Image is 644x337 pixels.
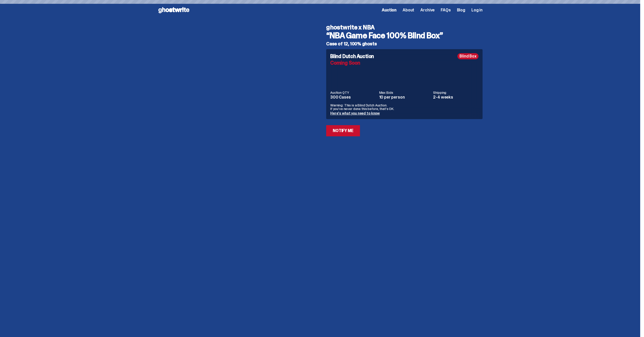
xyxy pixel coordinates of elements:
[326,42,483,46] h5: Case of 12, 100% ghosts
[379,95,430,99] dd: 10 per person
[326,31,483,40] h3: “NBA Game Face 100% Blind Box”
[457,8,465,12] a: Blog
[330,91,376,94] dt: Auction QTY
[330,54,374,59] h4: Blind Dutch Auction
[330,111,380,116] a: Here's what you need to know
[433,95,478,99] dd: 2-4 weeks
[433,91,478,94] dt: Shipping
[457,53,478,59] div: Blind Box
[471,8,483,12] a: Log in
[382,8,397,12] a: Auction
[326,125,360,136] a: Notify Me
[326,24,483,30] h4: ghostwrite x NBA
[379,91,430,94] dt: Max Bids
[441,8,451,12] a: FAQs
[330,95,376,99] dd: 300 Cases
[420,8,435,12] a: Archive
[403,8,414,12] a: About
[330,60,478,65] div: Coming Soon
[330,103,478,110] p: Warning: This is a Blind Dutch Auction. If you’ve never done this before, that’s OK.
